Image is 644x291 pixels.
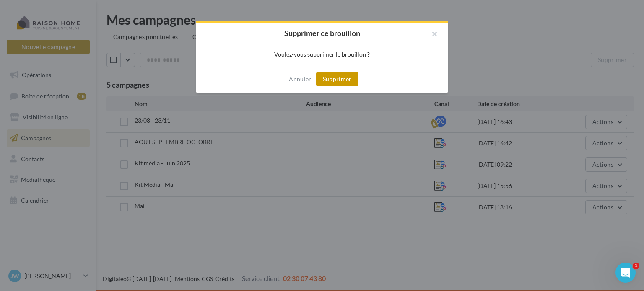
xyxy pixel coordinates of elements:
button: Supprimer [316,72,358,86]
h2: Supprimer ce brouillon [210,29,434,37]
button: Annuler [286,74,314,84]
span: 1 [633,263,639,269]
div: Voulez-vous supprimer le brouillon ? [210,50,434,59]
iframe: Intercom live chat [615,263,636,283]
